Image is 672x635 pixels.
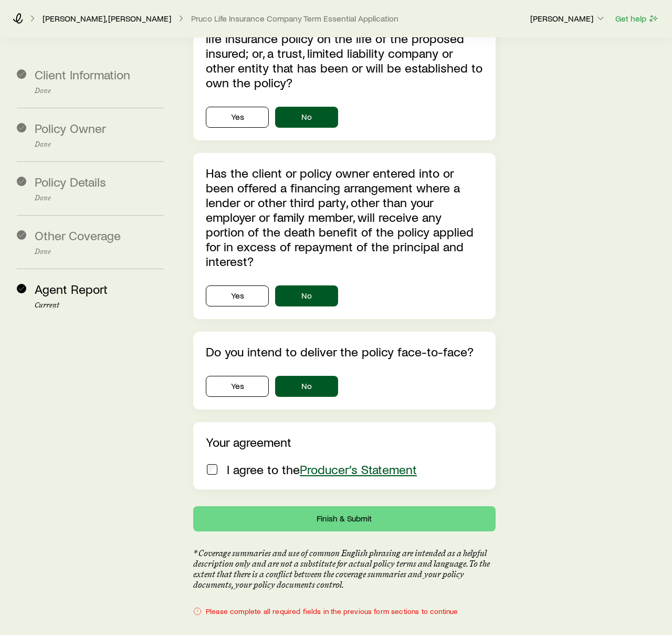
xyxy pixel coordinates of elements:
span: Agent Report [35,281,108,296]
button: Yes [206,376,269,397]
button: Yes [206,285,269,306]
span: Client Information [35,67,130,82]
p: Done [35,248,164,256]
button: Get help [615,13,659,25]
p: Current [35,301,164,310]
button: Finish & Submit [193,506,496,531]
p: Your agreement [206,435,483,449]
a: Producer’s Statement [300,462,417,477]
button: [PERSON_NAME] [530,13,606,25]
span: Policy Owner [35,120,106,136]
button: No [275,376,338,397]
input: I agree to theProducer’s Statement [207,464,217,475]
p: Do you intend to deliver the policy face-to-face? [206,344,483,359]
div: Please complete all required fields in the previous form sections to continue [193,607,496,616]
p: Done [35,87,164,95]
p: Done [35,194,164,202]
button: Pruco Life Insurance Company Term Essential Application [191,14,399,24]
p: Done [35,140,164,149]
span: Policy Details [35,174,106,189]
a: [PERSON_NAME], [PERSON_NAME] [42,14,172,24]
button: No [275,285,338,306]
p: [PERSON_NAME] [530,13,606,24]
button: Yes [206,107,269,128]
p: * Coverage summaries and use of common English phrasing are intended as a helpful description onl... [193,548,496,590]
p: Has the client or policy owner entered into or been offered a financing arrangement where a lende... [206,166,483,269]
span: Other Coverage [35,228,121,243]
button: No [275,107,338,128]
p: I agree to the [227,462,417,477]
